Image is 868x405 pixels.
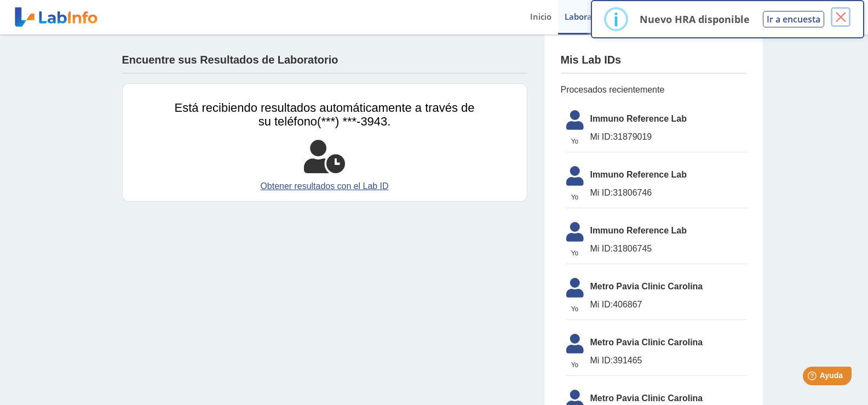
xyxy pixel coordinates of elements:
span: Immuno Reference Lab [590,224,746,237]
span: Mi ID: [590,188,613,197]
p: Nuevo HRA disponible [640,13,750,26]
h4: Mis Lab IDs [561,54,622,67]
span: Mi ID: [590,300,613,309]
a: Obtener resultados con el Lab ID [175,180,475,193]
span: Mi ID: [590,244,613,253]
span: Yo [560,304,590,314]
span: 406867 [590,298,746,311]
h4: Encuentre sus Resultados de Laboratorio [122,54,338,67]
span: Mi ID: [590,132,613,141]
button: Close this dialog [831,7,850,27]
span: Metro Pavia Clinic Carolina [590,280,746,293]
button: Ir a encuesta [763,11,824,27]
span: Immuno Reference Lab [590,168,746,181]
span: Yo [560,360,590,370]
div: i [613,9,619,29]
span: 31806745 [590,242,746,255]
span: Metro Pavia Clinic Carolina [590,392,746,405]
span: Está recibiendo resultados automáticamente a través de su teléfono [175,101,475,128]
iframe: Help widget launcher [771,362,856,393]
span: Metro Pavia Clinic Carolina [590,336,746,349]
span: Yo [560,136,590,146]
span: Mi ID: [590,356,613,365]
span: Immuno Reference Lab [590,112,746,126]
span: 31806746 [590,186,746,199]
span: Procesados recientemente [561,83,746,96]
span: Yo [560,192,590,202]
span: 31879019 [590,130,746,144]
span: Yo [560,248,590,258]
span: 391465 [590,354,746,367]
